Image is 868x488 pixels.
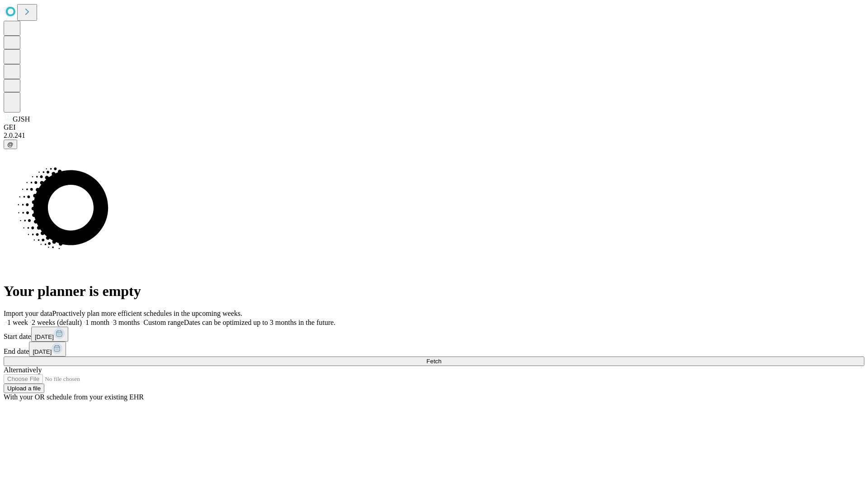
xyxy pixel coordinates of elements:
button: Fetch [4,357,864,366]
button: [DATE] [29,342,66,357]
h1: Your planner is empty [4,283,864,300]
span: 2 weeks (default) [32,319,82,326]
span: Custom range [143,319,184,326]
span: Dates can be optimized up to 3 months in the future. [184,319,335,326]
span: Alternatively [4,366,42,374]
button: Upload a file [4,384,44,393]
div: End date [4,342,864,357]
div: 2.0.241 [4,131,864,140]
span: @ [7,141,14,148]
span: [DATE] [35,333,54,340]
span: 3 months [113,319,140,326]
button: @ [4,140,17,149]
span: With your OR schedule from your existing EHR [4,393,144,401]
span: Import your data [4,310,52,317]
button: [DATE] [31,327,68,342]
span: 1 week [7,319,28,326]
span: GJSH [13,115,30,123]
span: Fetch [426,358,441,365]
div: GEI [4,123,864,131]
div: Start date [4,327,864,342]
span: Proactively plan more efficient schedules in the upcoming weeks. [52,310,242,317]
span: 1 month [85,319,109,326]
span: [DATE] [33,348,52,355]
